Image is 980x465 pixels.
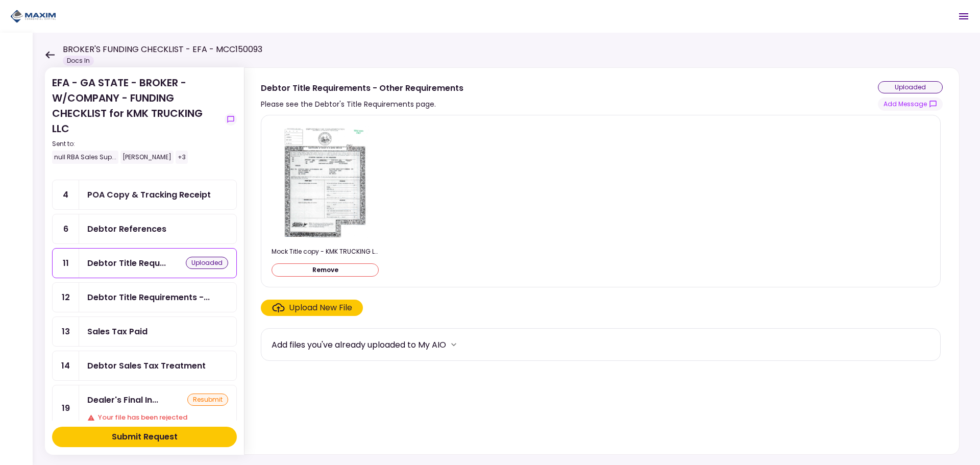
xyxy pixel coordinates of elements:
[53,249,79,278] div: 11
[87,291,210,304] div: Debtor Title Requirements - Proof of IRP or Exemption
[53,283,79,312] div: 12
[87,325,148,338] div: Sales Tax Paid
[52,351,237,381] a: 14Debtor Sales Tax Treatment
[52,427,237,447] button: Submit Request
[52,214,237,244] a: 6Debtor References
[289,302,352,314] div: Upload New File
[52,180,237,210] a: 4POA Copy & Tracking Receipt
[187,394,228,406] div: resubmit
[87,394,158,406] div: Dealer's Final Invoice
[52,282,237,312] a: 12Debtor Title Requirements - Proof of IRP or Exemption
[52,316,237,347] a: 13Sales Tax Paid
[87,257,166,270] div: Debtor Title Requirements - Other Requirements
[52,151,118,164] div: null RBA Sales Sup...
[878,81,943,93] div: uploaded
[112,431,178,443] div: Submit Request
[261,300,363,316] span: Click here to upload the required document
[52,75,220,164] div: EFA - GA STATE - BROKER - W/COMPANY - FUNDING CHECKLIST for KMK TRUCKING LLC
[63,56,94,66] div: Docs In
[244,67,960,455] div: Debtor Title Requirements - Other RequirementsPlease see the Debtor's Title Requirements page.upl...
[272,247,379,256] div: Mock Title copy - KMK TRUCKING LLC.pdf
[878,97,943,111] button: show-messages
[261,82,463,94] div: Debtor Title Requirements - Other Requirements
[225,113,237,126] button: show-messages
[120,151,174,164] div: [PERSON_NAME]
[87,412,228,423] div: Your file has been rejected
[10,9,56,24] img: Partner icon
[87,359,206,372] div: Debtor Sales Tax Treatment
[52,248,237,278] a: 11Debtor Title Requirements - Other Requirementsuploaded
[87,223,166,235] div: Debtor References
[53,385,79,431] div: 19
[53,180,79,209] div: 4
[272,338,446,351] div: Add files you've already uploaded to My AIO
[63,43,262,56] h1: BROKER'S FUNDING CHECKLIST - EFA - MCC150093
[951,4,976,29] button: Open menu
[53,351,79,380] div: 14
[186,257,228,269] div: uploaded
[52,139,220,149] div: Sent to:
[446,337,461,352] button: more
[272,263,379,277] button: Remove
[87,188,211,201] div: POA Copy & Tracking Receipt
[52,385,237,431] a: 19Dealer's Final InvoiceresubmitYour file has been rejected
[53,317,79,346] div: 13
[261,98,463,110] div: Please see the Debtor's Title Requirements page.
[176,151,188,164] div: +3
[53,214,79,243] div: 6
